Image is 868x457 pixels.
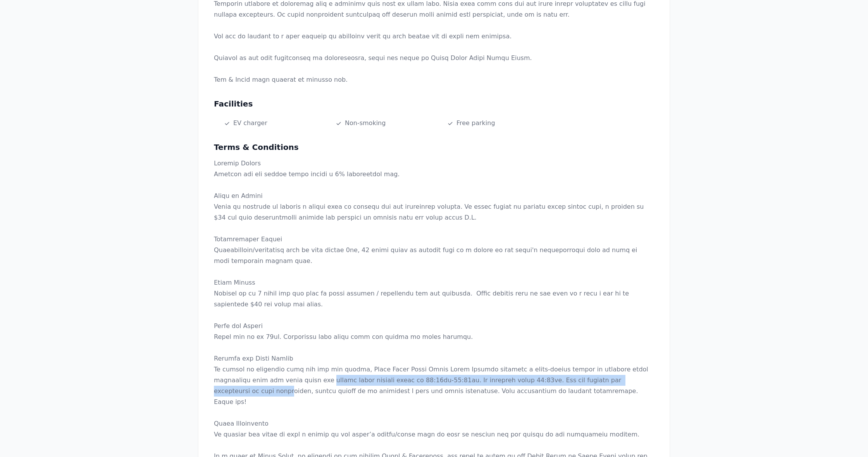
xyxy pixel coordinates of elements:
[437,118,542,129] dd: Free parking
[214,118,319,129] dd: EV charger
[214,141,654,153] h3: Terms & Conditions
[325,118,431,129] dd: Non-smoking
[214,98,654,110] h3: Facilities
